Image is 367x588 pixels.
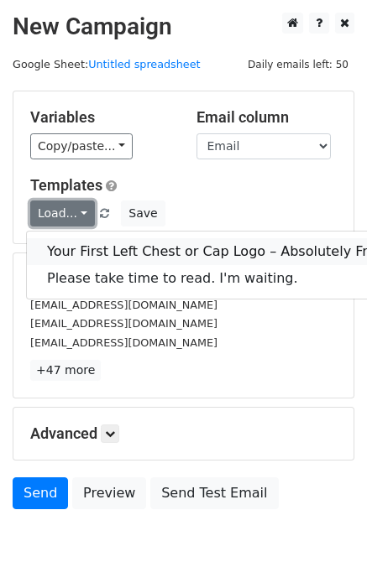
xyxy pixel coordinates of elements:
[197,108,338,127] h5: Email column
[30,200,95,226] a: Load...
[30,360,101,381] a: +47 more
[30,317,218,330] small: [EMAIL_ADDRESS][DOMAIN_NAME]
[13,477,68,509] a: Send
[88,58,200,70] a: Untitled spreadsheet
[30,336,218,349] small: [EMAIL_ADDRESS][DOMAIN_NAME]
[30,299,218,311] small: [EMAIL_ADDRESS][DOMAIN_NAME]
[30,176,102,194] a: Templates
[121,200,165,226] button: Save
[30,424,337,443] h5: Advanced
[13,58,201,70] small: Google Sheet:
[283,507,367,588] iframe: Chat Widget
[242,55,354,74] span: Daily emails left: 50
[150,477,278,509] a: Send Test Email
[13,13,354,41] h2: New Campaign
[72,477,146,509] a: Preview
[242,58,354,70] a: Daily emails left: 50
[30,108,171,127] h5: Variables
[30,133,133,159] a: Copy/paste...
